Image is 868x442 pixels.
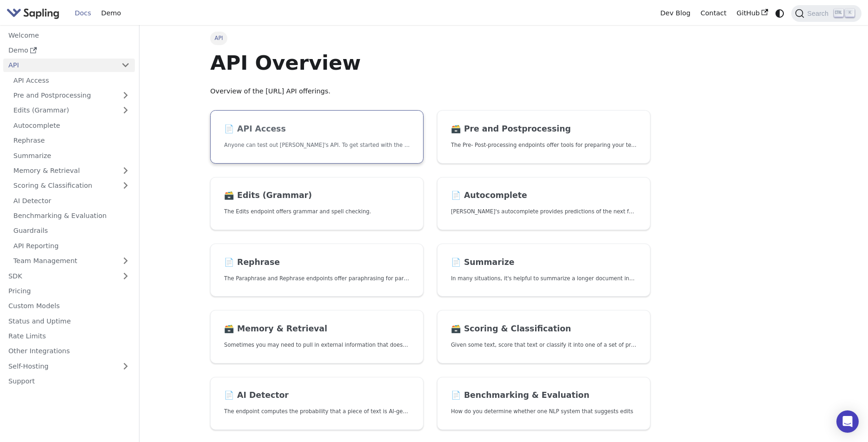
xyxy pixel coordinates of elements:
[7,7,63,20] a: Sapling.ai
[8,149,135,162] a: Summarize
[3,375,135,388] a: Support
[224,124,410,134] h2: API Access
[8,104,135,117] a: Edits (Grammar)
[773,7,787,20] button: Switch between dark and light mode (currently system mode)
[8,119,135,132] a: Autocomplete
[8,254,135,268] a: Team Management
[8,179,135,192] a: Scoring & Classification
[437,244,650,297] a: 📄️ SummarizeIn many situations, it's helpful to summarize a longer document into a shorter, more ...
[3,344,135,358] a: Other Integrations
[437,310,650,363] a: 🗃️ Scoring & ClassificationGiven some text, score that text or classify it into one of a set of p...
[451,324,636,334] h2: Scoring & Classification
[116,59,135,72] button: Collapse sidebar category 'API'
[7,7,60,20] img: Sapling.ai
[3,269,116,283] a: SDK
[210,177,424,231] a: 🗃️ Edits (Grammar)The Edits endpoint offers grammar and spell checking.
[224,257,410,268] h2: Rephrase
[8,194,135,207] a: AI Detector
[791,5,861,22] button: Search (Ctrl+K)
[731,6,773,20] a: GitHub
[8,239,135,252] a: API Reporting
[210,50,650,75] h1: API Overview
[210,32,650,45] nav: Breadcrumbs
[8,164,135,178] a: Memory & Retrieval
[8,89,135,102] a: Pre and Postprocessing
[451,274,636,283] p: In many situations, it's helpful to summarize a longer document into a shorter, more easily diges...
[210,86,650,97] p: Overview of the [URL] API offerings.
[3,44,135,57] a: Demo
[696,6,732,20] a: Contact
[437,177,650,231] a: 📄️ Autocomplete[PERSON_NAME]'s autocomplete provides predictions of the next few characters or words
[224,191,410,201] h2: Edits (Grammar)
[3,314,135,328] a: Status and Uptime
[8,73,135,87] a: API Access
[451,390,636,401] h2: Benchmarking & Evaluation
[655,6,695,20] a: Dev Blog
[210,244,424,297] a: 📄️ RephraseThe Paraphrase and Rephrase endpoints offer paraphrasing for particular styles.
[3,28,135,42] a: Welcome
[8,224,135,237] a: Guardrails
[451,207,636,216] p: Sapling's autocomplete provides predictions of the next few characters or words
[224,407,410,416] p: The endpoint computes the probability that a piece of text is AI-generated,
[70,6,96,20] a: Docs
[3,284,135,298] a: Pricing
[451,257,636,268] h2: Summarize
[451,407,636,416] p: How do you determine whether one NLP system that suggests edits
[224,207,410,216] p: The Edits endpoint offers grammar and spell checking.
[3,330,135,343] a: Rate Limits
[8,134,135,147] a: Rephrase
[3,359,135,373] a: Self-Hosting
[437,110,650,164] a: 🗃️ Pre and PostprocessingThe Pre- Post-processing endpoints offer tools for preparing your text d...
[804,10,834,17] span: Search
[224,324,410,334] h2: Memory & Retrieval
[8,209,135,223] a: Benchmarking & Evaluation
[96,6,126,20] a: Demo
[437,377,650,430] a: 📄️ Benchmarking & EvaluationHow do you determine whether one NLP system that suggests edits
[210,310,424,363] a: 🗃️ Memory & RetrievalSometimes you may need to pull in external information that doesn't fit in t...
[451,341,636,350] p: Given some text, score that text or classify it into one of a set of pre-specified categories.
[451,191,636,201] h2: Autocomplete
[210,377,424,430] a: 📄️ AI DetectorThe endpoint computes the probability that a piece of text is AI-generated,
[224,341,410,350] p: Sometimes you may need to pull in external information that doesn't fit in the context size of an...
[451,141,636,150] p: The Pre- Post-processing endpoints offer tools for preparing your text data for ingestation as we...
[3,299,135,313] a: Custom Models
[210,110,424,164] a: 📄️ API AccessAnyone can test out [PERSON_NAME]'s API. To get started with the API, simply:
[451,124,636,134] h2: Pre and Postprocessing
[116,269,135,283] button: Expand sidebar category 'SDK'
[210,32,227,45] span: API
[3,59,116,72] a: API
[224,274,410,283] p: The Paraphrase and Rephrase endpoints offer paraphrasing for particular styles.
[224,390,410,401] h2: AI Detector
[845,9,855,17] kbd: K
[836,410,859,433] div: Open Intercom Messenger
[224,141,410,150] p: Anyone can test out Sapling's API. To get started with the API, simply:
